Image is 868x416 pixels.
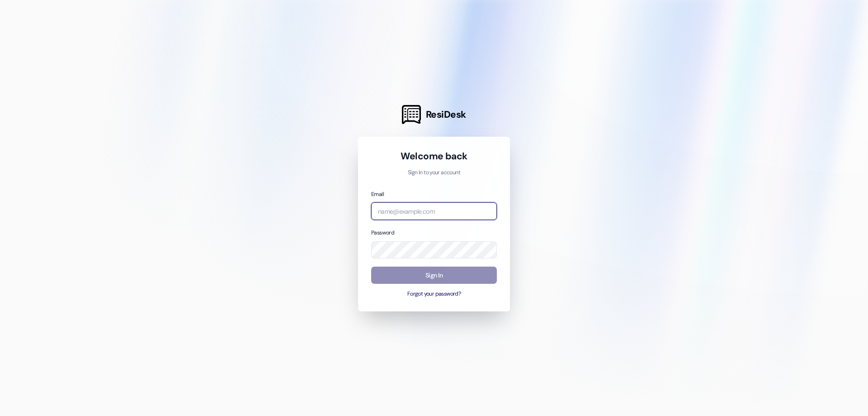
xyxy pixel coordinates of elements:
label: Email [371,191,384,198]
button: Forgot your password? [371,290,497,298]
span: ResiDesk [426,108,466,121]
img: ResiDesk Logo [402,105,421,124]
p: Sign in to your account [371,169,497,177]
h1: Welcome back [371,150,497,163]
button: Sign In [371,267,497,284]
label: Password [371,229,394,236]
input: name@example.com [371,202,497,220]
